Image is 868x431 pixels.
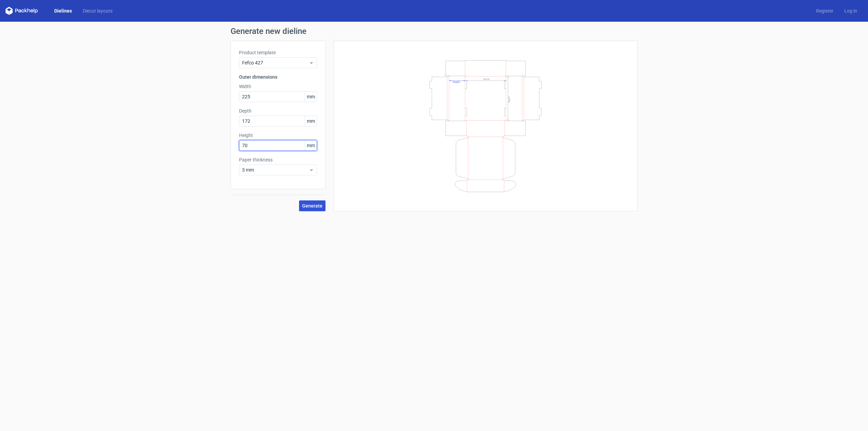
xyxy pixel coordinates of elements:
text: Width [483,77,490,80]
label: Paper thickness [239,156,317,163]
label: Product template [239,49,317,56]
span: 3 mm [242,166,309,173]
a: Log in [839,7,863,14]
span: Fefco 427 [242,59,309,66]
h1: Generate new dieline [231,27,637,35]
span: mm [305,92,317,102]
label: Depth [239,107,317,114]
a: Register [811,7,839,14]
a: Dielines [49,7,77,14]
span: mm [305,116,317,126]
label: Width [239,83,317,90]
text: Depth [508,96,511,102]
span: mm [305,140,317,151]
a: Diecut layouts [77,7,118,14]
button: Generate [299,200,325,211]
label: Height [239,132,317,139]
text: Height [453,80,460,83]
span: Generate [302,203,322,208]
h3: Outer dimensions [239,74,317,80]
